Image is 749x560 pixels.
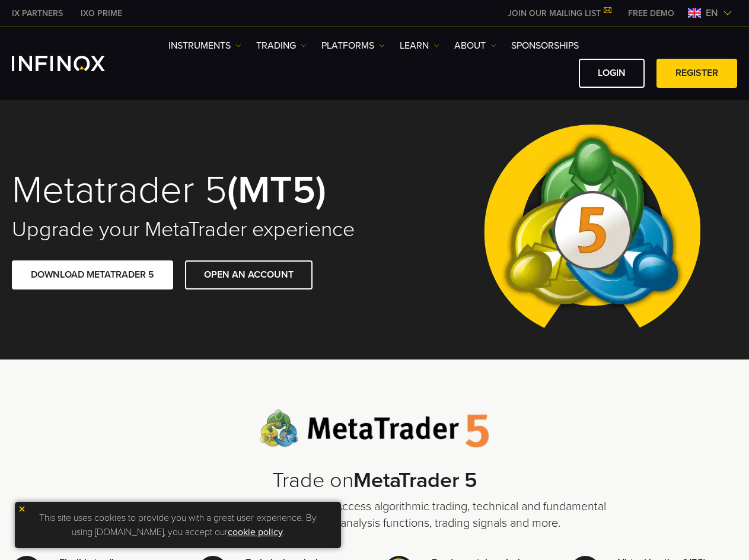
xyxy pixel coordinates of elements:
a: PLATFORMS [321,39,385,53]
h2: Trade on [138,468,612,494]
a: Learn [400,39,439,53]
strong: (MT5) [227,167,326,214]
h2: Upgrade your MetaTrader experience [12,217,360,243]
a: INFINOX [3,7,72,20]
img: Meta Trader 5 logo [260,409,489,448]
a: INFINOX [72,7,131,20]
a: TRADING [256,39,307,53]
a: LOGIN [579,59,645,88]
strong: MetaTrader 5 [353,467,477,493]
a: REGISTER [656,59,737,88]
img: Meta Trader 5 [474,100,710,359]
a: Instruments [168,39,241,53]
h1: Metatrader 5 [12,170,360,211]
span: en [701,6,723,20]
a: INFINOX Logo [12,56,133,71]
img: yellow close icon [18,505,26,513]
a: INFINOX MENU [619,7,683,20]
a: SPONSORSHIPS [511,39,579,53]
p: This site uses cookies to provide you with a great user experience. By using [DOMAIN_NAME], you a... [21,508,335,542]
a: ABOUT [454,39,496,53]
a: DOWNLOAD METATRADER 5 [12,260,173,289]
a: OPEN AN ACCOUNT [185,260,313,289]
a: cookie policy [228,526,283,538]
a: JOIN OUR MAILING LIST [499,8,619,18]
p: Trade on the advanced MT5 platform. Access algorithmic trading, technical and fundamental analysi... [138,498,612,532]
